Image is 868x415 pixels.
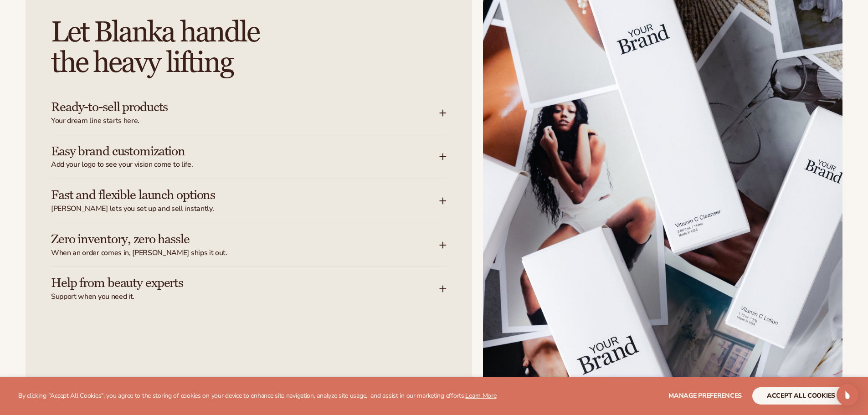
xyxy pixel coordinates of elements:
h3: Easy brand customization [51,144,412,159]
span: Manage preferences [668,391,742,400]
h3: Help from beauty experts [51,276,412,290]
span: Support when you need it. [51,292,439,302]
button: accept all cookies [752,387,850,405]
button: Manage preferences [668,387,742,405]
h3: Fast and flexible launch options [51,188,412,202]
p: By clicking "Accept All Cookies", you agree to the storing of cookies on your device to enhance s... [18,392,497,400]
span: [PERSON_NAME] lets you set up and sell instantly. [51,204,439,214]
div: Open Intercom Messenger [837,384,858,406]
h3: Ready-to-sell products [51,100,412,114]
span: Add your logo to see your vision come to life. [51,160,439,169]
span: When an order comes in, [PERSON_NAME] ships it out. [51,248,439,258]
a: Learn More [465,391,496,400]
span: Your dream line starts here. [51,116,439,126]
h3: Zero inventory, zero hassle [51,232,412,246]
h2: Let Blanka handle the heavy lifting [51,17,447,78]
